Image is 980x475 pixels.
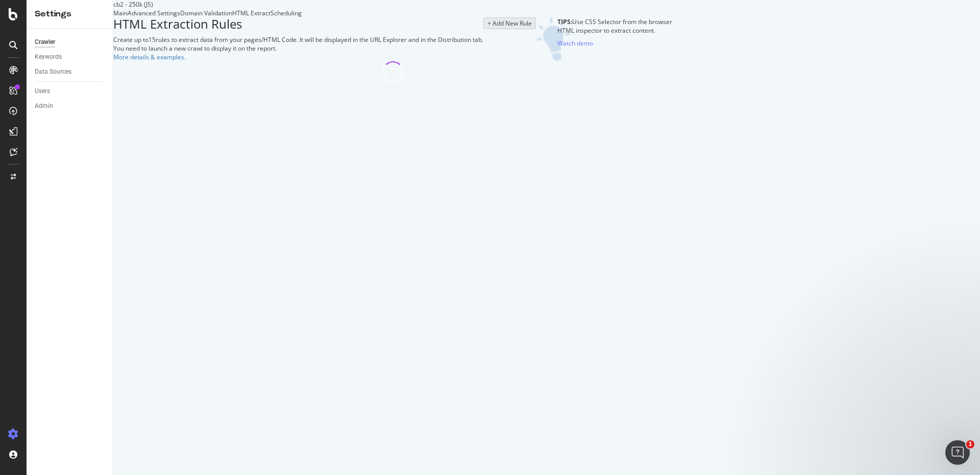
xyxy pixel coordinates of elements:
[35,37,55,48] div: Crawler
[35,86,50,97] div: Users
[271,9,302,17] div: Scheduling
[35,66,106,77] a: Data Sources
[35,101,53,111] div: Admin
[557,35,593,52] button: Watch demo
[35,52,106,62] a: Keywords
[945,440,970,465] iframe: Intercom live chat
[557,17,672,26] div: Use CSS Selector from the browser
[487,19,532,28] div: + Add New Rule
[113,9,128,17] div: Main
[113,44,483,53] div: You need to launch a new crawl to display it on the report.
[536,17,571,61] img: DZQOUYU0WpgAAAAASUVORK5CYII=
[35,8,105,20] div: Settings
[180,9,232,17] div: Domain Validation
[128,9,180,17] div: Advanced Settings
[232,9,271,17] div: HTML Extract
[483,17,536,29] button: + Add New Rule
[557,17,572,26] strong: TIPS:
[113,35,483,44] div: Create up to 15 rules to extract data from your pages/HTML Code. It will be displayed in the URL ...
[35,101,106,111] a: Admin
[113,17,483,31] h3: HTML Extraction Rules
[35,66,71,77] div: Data Sources
[966,440,974,448] span: 1
[557,39,593,48] div: Watch demo
[113,53,186,61] a: More details & examples.
[35,52,62,62] div: Keywords
[557,26,672,35] div: HTML inspector to extract content.
[35,37,106,48] a: Crawler
[35,86,106,97] a: Users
